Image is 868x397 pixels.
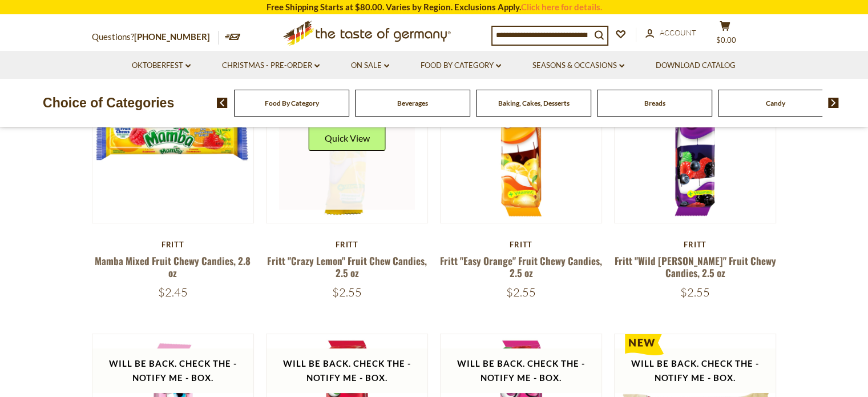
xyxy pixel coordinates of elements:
div: Fritt [614,240,777,249]
span: $2.55 [506,285,536,299]
button: $0.00 [708,21,742,49]
img: Mamba [92,61,254,223]
img: Fritt [267,61,428,223]
span: $2.55 [332,285,362,299]
span: $0.00 [716,35,736,45]
a: On Sale [351,59,389,72]
span: $2.55 [680,285,710,299]
a: Fritt "Easy Orange" Fruit Chewy Candies, 2.5 oz [440,254,602,280]
p: Questions? [92,30,219,45]
span: $2.45 [158,285,188,299]
a: Fritt "Wild [PERSON_NAME]" Fruit Chewy Candies, 2.5 oz [615,254,776,280]
img: previous arrow [217,98,228,108]
a: Christmas - PRE-ORDER [222,59,320,72]
a: [PHONE_NUMBER] [134,31,210,42]
div: Fritt [266,240,429,249]
div: Fritt [92,240,255,249]
a: Download Catalog [656,59,736,72]
a: Candy [766,99,785,107]
a: Mamba Mixed Fruit Chewy Candies, 2.8 oz [95,254,251,280]
img: Fritt [615,61,776,223]
a: Beverages [397,99,428,107]
a: Fritt "Crazy Lemon" Fruit Chew Candies, 2.5 oz [267,254,426,280]
button: Quick View [308,125,385,151]
img: Fritt [441,61,602,223]
a: Seasons & Occasions [532,59,624,72]
a: Account [645,27,696,39]
div: Fritt [440,240,603,249]
a: Food By Category [265,99,319,107]
a: Food By Category [421,59,501,72]
a: Baking, Cakes, Desserts [498,99,570,107]
span: Account [660,28,696,37]
a: Breads [644,99,665,107]
img: next arrow [828,98,839,108]
a: Oktoberfest [132,59,191,72]
a: Click here for details. [521,2,602,12]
